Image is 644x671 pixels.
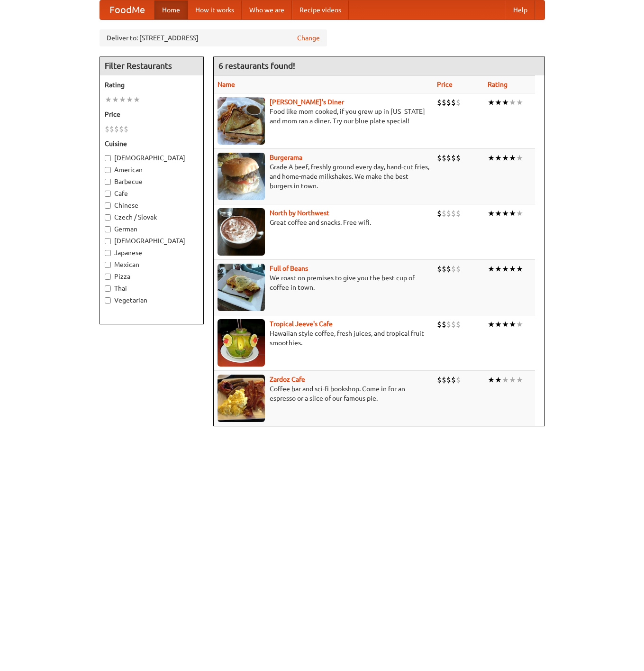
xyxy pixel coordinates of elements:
[105,124,109,134] li: $
[488,208,495,219] li: ★
[451,264,456,274] li: $
[292,0,349,19] a: Recipe videos
[119,124,124,134] li: $
[270,154,302,161] b: Burgerama
[502,97,509,108] li: ★
[456,375,461,385] li: $
[506,0,535,19] a: Help
[270,209,329,217] b: North by Northwest
[297,33,320,43] a: Change
[451,319,456,330] li: $
[516,375,523,385] li: ★
[105,226,111,232] input: German
[218,153,265,200] img: burgerama.jpg
[495,153,502,163] li: ★
[105,165,199,175] label: American
[446,319,451,330] li: $
[109,124,114,134] li: $
[188,0,242,19] a: How it works
[105,262,111,268] input: Mexican
[456,264,461,274] li: $
[105,284,199,293] label: Thai
[516,264,523,274] li: ★
[105,110,199,119] h5: Price
[119,94,126,105] li: ★
[488,264,495,274] li: ★
[488,153,495,163] li: ★
[437,264,442,274] li: $
[105,260,199,269] label: Mexican
[105,248,199,257] label: Japanese
[270,320,333,328] b: Tropical Jeeve's Cafe
[442,264,446,274] li: $
[154,0,188,19] a: Home
[516,208,523,219] li: ★
[502,375,509,385] li: ★
[218,329,429,348] p: Hawaiian style coffee, fresh juices, and tropical fruit smoothies.
[509,208,516,219] li: ★
[456,153,461,163] li: $
[270,376,305,383] a: Zardoz Cafe
[488,319,495,330] li: ★
[495,264,502,274] li: ★
[133,94,140,105] li: ★
[495,97,502,108] li: ★
[437,208,442,219] li: $
[105,297,111,303] input: Vegetarian
[516,97,523,108] li: ★
[451,208,456,219] li: $
[488,81,508,88] a: Rating
[442,375,446,385] li: $
[270,98,344,106] a: [PERSON_NAME]'s Diner
[437,153,442,163] li: $
[446,97,451,108] li: $
[446,208,451,219] li: $
[218,107,429,126] p: Food like mom cooked, if you grew up in [US_STATE] and mom ran a diner. Try our blue plate special!
[495,319,502,330] li: ★
[509,264,516,274] li: ★
[105,155,111,161] input: [DEMOGRAPHIC_DATA]
[509,319,516,330] li: ★
[218,61,295,70] ng-pluralize: 6 restaurants found!
[100,0,154,19] a: FoodMe
[242,0,292,19] a: Who we are
[437,375,442,385] li: $
[270,265,308,272] a: Full of Beans
[112,94,119,105] li: ★
[218,384,429,403] p: Coffee bar and sci-fi bookshop. Come in for an espresso or a slice of our famous pie.
[105,201,199,210] label: Chinese
[105,236,199,246] label: [DEMOGRAPHIC_DATA]
[105,139,199,148] h5: Cuisine
[442,319,446,330] li: $
[105,250,111,256] input: Japanese
[446,153,451,163] li: $
[456,319,461,330] li: $
[105,238,111,244] input: [DEMOGRAPHIC_DATA]
[100,56,203,75] h4: Filter Restaurants
[100,29,327,46] div: Deliver to: [STREET_ADDRESS]
[218,264,265,311] img: beans.jpg
[502,264,509,274] li: ★
[218,218,429,227] p: Great coffee and snacks. Free wifi.
[437,97,442,108] li: $
[114,124,119,134] li: $
[105,80,199,90] h5: Rating
[218,97,265,145] img: sallys.jpg
[495,208,502,219] li: ★
[105,212,199,222] label: Czech / Slovak
[105,153,199,163] label: [DEMOGRAPHIC_DATA]
[105,191,111,197] input: Cafe
[105,179,111,185] input: Barbecue
[105,94,112,105] li: ★
[502,208,509,219] li: ★
[442,97,446,108] li: $
[437,81,453,88] a: Price
[105,285,111,292] input: Thai
[456,208,461,219] li: $
[218,162,429,191] p: Grade A beef, freshly ground every day, hand-cut fries, and home-made milkshakes. We make the bes...
[105,272,199,281] label: Pizza
[126,94,133,105] li: ★
[451,153,456,163] li: $
[442,153,446,163] li: $
[502,153,509,163] li: ★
